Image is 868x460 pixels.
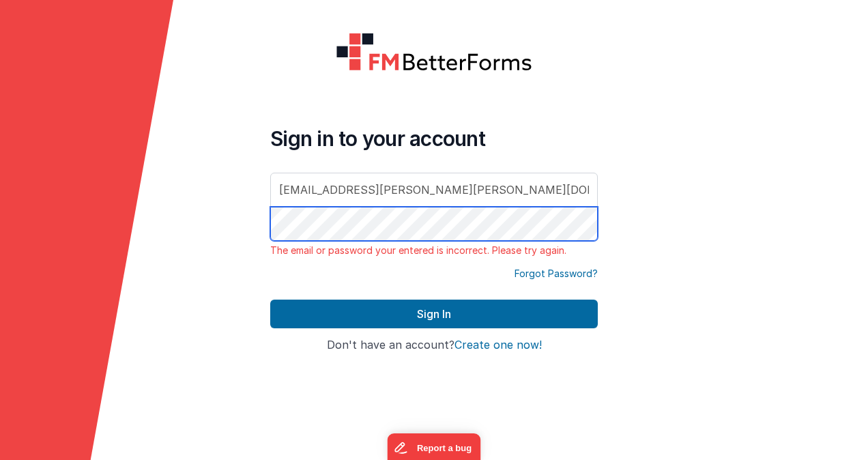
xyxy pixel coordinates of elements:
button: Create one now! [454,339,542,351]
input: Email Address [270,173,598,207]
a: Forgot Password? [515,267,598,281]
button: Sign In [270,300,598,328]
p: The email or password your entered is incorrect. Please try again. [270,244,598,257]
h4: Sign in to your account [270,126,598,151]
h4: Don't have an account? [270,339,598,351]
